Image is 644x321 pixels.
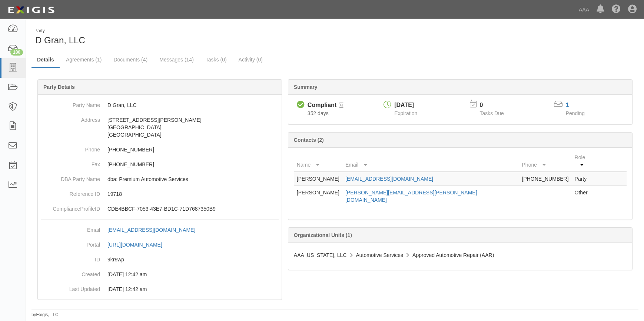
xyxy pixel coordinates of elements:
dd: D Gran, LLC [41,98,279,113]
dt: ComplianceProfileID [41,201,100,213]
th: Role [572,151,597,172]
div: [EMAIL_ADDRESS][DOMAIN_NAME] [107,226,195,234]
dd: [PHONE_NUMBER] [41,157,279,172]
div: [DATE] [394,101,417,110]
td: Other [572,186,597,207]
span: Expiration [394,110,417,116]
b: Organizational Units (1) [294,232,352,238]
i: Help Center - Complianz [612,5,621,14]
a: [URL][DOMAIN_NAME] [107,242,170,248]
p: dba: Premium Automotive Services [107,175,279,183]
i: Pending Review [339,103,343,108]
a: Activity (0) [233,52,268,67]
dt: ID [41,252,100,263]
span: AAA [US_STATE], LLC [294,252,347,258]
a: Details [31,52,60,68]
dt: Portal [41,237,100,248]
a: 1 [566,102,569,108]
a: Agreements (1) [60,52,107,67]
a: [EMAIL_ADDRESS][DOMAIN_NAME] [345,176,433,182]
p: 0 [479,101,513,110]
span: D Gran, LLC [35,35,85,45]
span: Automotive Services [356,252,404,258]
dt: Email [41,223,100,234]
th: Phone [519,151,572,172]
dd: [PHONE_NUMBER] [41,142,279,157]
a: Tasks (0) [200,52,232,67]
b: Party Details [43,84,75,90]
td: [PERSON_NAME] [294,172,342,186]
dt: Created [41,267,100,278]
div: D Gran, LLC [31,28,329,47]
dt: Party Name [41,98,100,109]
a: Exigis, LLC [36,312,59,317]
div: Compliant [308,101,336,110]
a: [EMAIL_ADDRESS][DOMAIN_NAME] [107,227,203,233]
span: Since 10/21/2024 [308,110,329,116]
a: Documents (4) [108,52,153,67]
th: Name [294,151,342,172]
span: Pending [566,110,585,116]
dd: 9kr9wp [41,252,279,267]
div: 180 [10,49,23,56]
span: Approved Automotive Repair (AAR) [412,252,494,258]
b: Summary [294,84,318,90]
a: AAA [575,2,593,17]
dt: Last Updated [41,282,100,293]
dt: Reference ID [41,187,100,198]
dd: [STREET_ADDRESS][PERSON_NAME] [GEOGRAPHIC_DATA] [GEOGRAPHIC_DATA] [41,113,279,142]
dt: Fax [41,157,100,168]
dd: 03/10/2023 12:42 am [41,282,279,297]
div: Party [34,28,85,34]
dt: Phone [41,142,100,153]
td: [PHONE_NUMBER] [519,172,572,186]
b: Contacts (2) [294,137,324,143]
dt: DBA Party Name [41,172,100,183]
span: Tasks Due [479,110,504,116]
a: [PERSON_NAME][EMAIL_ADDRESS][PERSON_NAME][DOMAIN_NAME] [345,190,477,203]
p: CDE4BBCF-7053-43E7-BD1C-71D7687350B9 [107,205,279,213]
p: 19718 [107,190,279,198]
dd: 03/10/2023 12:42 am [41,267,279,282]
a: Messages (14) [154,52,199,67]
td: Party [572,172,597,186]
small: by [31,312,59,318]
img: logo-5460c22ac91f19d4615b14bd174203de0afe785f0fc80cf4dbbc73dc1793850b.png [6,3,57,17]
td: [PERSON_NAME] [294,186,342,207]
i: Compliant [297,101,305,109]
th: Email [342,151,519,172]
dt: Address [41,113,100,124]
